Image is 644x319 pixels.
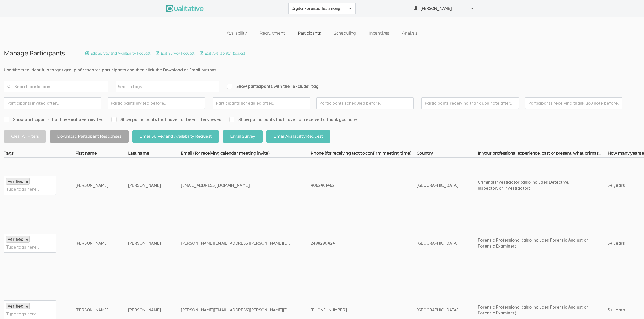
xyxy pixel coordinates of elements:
img: dash.svg [102,97,107,109]
span: Show participants that have not received a thank you note [229,117,357,123]
a: Recruitment [253,28,291,39]
span: verified [8,303,23,309]
span: [PERSON_NAME] [421,5,467,11]
img: dash.svg [519,97,525,109]
span: Show participants that have not been interviewed [111,117,222,123]
input: Participants scheduled after... [213,97,310,109]
th: Phone (for receiving text to confirm meeting time) [311,150,417,158]
input: Participants invited before... [108,97,205,109]
div: [PERSON_NAME][EMAIL_ADDRESS][PERSON_NAME][DOMAIN_NAME] [181,240,291,246]
button: Download Participant Responses [50,130,129,143]
button: Clear All Filters [4,130,46,143]
span: Show participants that have not been invited [4,117,104,123]
button: Email Survey and Availability Request [132,130,219,143]
div: [PERSON_NAME] [128,182,161,188]
div: [EMAIL_ADDRESS][DOMAIN_NAME] [181,182,291,188]
th: Email (for receiving calendar meeting invite) [181,150,311,158]
div: Forensic Professional (also includes Forensic Analyst or Forensic Examiner) [478,304,588,316]
input: Search tags [118,83,150,90]
input: Participants scheduled before... [316,97,414,109]
th: In your professional experience, past or present, what primary legal role did you hold? [478,150,608,158]
div: [GEOGRAPHIC_DATA] [417,240,458,246]
div: 2488290424 [311,240,397,246]
a: Availability [220,28,253,39]
button: Email Survey [223,130,262,143]
button: Digital Forensic Testimony [288,3,356,14]
span: verified [8,179,23,184]
th: First name [75,150,128,158]
a: Edit Availability Request [200,50,245,56]
h3: Manage Participants [4,50,65,57]
div: [PERSON_NAME] [75,182,109,188]
th: Tags [4,150,75,158]
input: Participants receiving thank you note before... [525,97,622,109]
a: Edit Survey and Availability Request [85,50,151,56]
input: Participants receiving thank you note after... [421,97,519,109]
a: × [26,304,28,309]
div: [PERSON_NAME] [128,240,161,246]
th: Country [417,150,478,158]
div: [GEOGRAPHIC_DATA] [417,182,458,188]
div: [PHONE_NUMBER] [311,307,397,313]
input: Type tags here... [6,244,39,250]
div: [PERSON_NAME][EMAIL_ADDRESS][PERSON_NAME][DOMAIN_NAME] [181,307,291,313]
a: Edit Survey Request [156,50,194,56]
iframe: Chat Widget [618,294,644,319]
span: Show participants with the "exclude" tag [227,83,319,89]
div: [GEOGRAPHIC_DATA] [417,307,458,313]
div: Criminal Investigator (also includes Detective, Inspector, or Investigator) [478,179,588,191]
input: Type tags here... [6,310,39,317]
img: Qualitative [166,5,204,12]
span: Digital Forensic Testimony [292,5,346,11]
a: × [26,180,28,184]
a: Analysis [395,28,424,39]
img: dash.svg [311,97,316,109]
div: [PERSON_NAME] [75,307,109,313]
a: × [26,237,28,242]
th: Last name [128,150,181,158]
button: Email Availability Request [266,130,330,143]
div: [PERSON_NAME] [75,240,109,246]
a: Scheduling [327,28,363,39]
div: [PERSON_NAME] [128,307,161,313]
input: Type tags here... [6,186,39,192]
div: 4062401462 [311,182,397,188]
button: [PERSON_NAME] [410,3,478,14]
input: Participants invited after... [4,97,101,109]
a: Participants [291,28,327,39]
span: verified [8,237,23,242]
a: Incentives [363,28,396,39]
div: Forensic Professional (also includes Forensic Analyst or Forensic Examiner) [478,237,588,249]
input: Search participants [4,81,108,92]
